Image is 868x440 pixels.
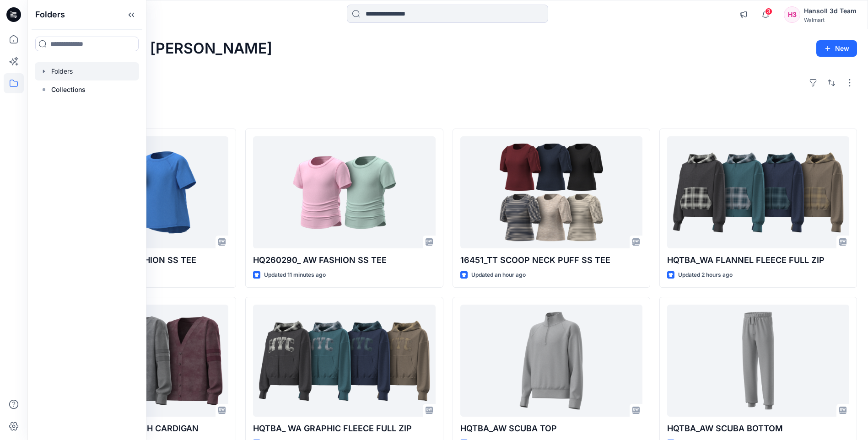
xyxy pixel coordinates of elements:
[678,270,733,280] p: Updated 2 hours ago
[471,270,526,280] p: Updated an hour ago
[38,40,272,57] h2: Welcome back, [PERSON_NAME]
[804,16,857,23] div: Walmart
[460,254,642,267] p: 16451_TT SCOOP NECK PUFF SS TEE
[51,84,86,95] p: Collections
[816,40,857,57] button: New
[804,5,857,16] div: Hansoll 3d Team
[667,422,849,435] p: HQTBA_AW SCUBA BOTTOM
[784,6,800,23] div: H3
[460,136,642,248] a: 16451_TT SCOOP NECK PUFF SS TEE
[460,422,642,435] p: HQTBA_AW SCUBA TOP
[765,8,772,15] span: 3
[667,305,849,417] a: HQTBA_AW SCUBA BOTTOM
[667,136,849,248] a: HQTBA_WA FLANNEL FLEECE FULL ZIP
[460,305,642,417] a: HQTBA_AW SCUBA TOP
[253,305,435,417] a: HQTBA_ WA GRAPHIC FLEECE FULL ZIP
[253,422,435,435] p: HQTBA_ WA GRAPHIC FLEECE FULL ZIP
[264,270,326,280] p: Updated 11 minutes ago
[253,254,435,267] p: HQ260290_ AW FASHION SS TEE
[38,108,857,119] h4: Styles
[667,254,849,267] p: HQTBA_WA FLANNEL FLEECE FULL ZIP
[253,136,435,248] a: HQ260290_ AW FASHION SS TEE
